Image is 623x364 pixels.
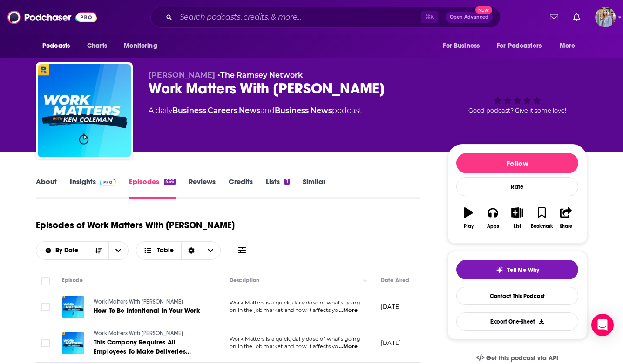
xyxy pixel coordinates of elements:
[595,7,616,27] span: Logged in as JFMuntsinger
[497,40,542,53] span: For Podcasters
[450,15,488,20] span: Open Advanced
[94,298,204,306] a: Work Matters With [PERSON_NAME]
[149,105,362,116] div: A daily podcast
[553,37,587,55] button: open menu
[36,37,82,55] button: open menu
[181,242,201,259] div: Sort Direction
[487,224,499,229] div: Apps
[100,179,116,186] img: Podchaser Pro
[220,71,303,79] a: The Ramsey Network
[239,106,260,115] a: News
[230,336,360,342] span: Work Matters is a quick, daily dose of what’s going
[62,275,83,286] div: Episode
[176,10,421,25] input: Search podcasts, credits, & more...
[360,275,371,286] button: Column Actions
[591,314,614,336] div: Open Intercom Messenger
[554,201,578,235] button: Share
[595,7,616,27] button: Show profile menu
[237,106,239,115] span: ,
[529,201,554,235] button: Bookmark
[55,247,81,254] span: By Date
[136,241,221,260] button: Choose View
[446,12,493,23] button: Open AdvancedNew
[507,266,539,274] span: Tell Me Why
[595,7,616,27] img: User Profile
[94,306,204,316] a: How To Be Intentional In Your Work
[505,201,529,235] button: List
[421,11,438,23] span: ⌘ K
[303,177,325,199] a: Similar
[94,330,183,337] span: Work Matters With [PERSON_NAME]
[117,37,169,55] button: open menu
[36,177,57,199] a: About
[514,224,521,229] div: List
[560,224,572,229] div: Share
[94,298,183,305] span: Work Matters With [PERSON_NAME]
[275,106,332,115] a: Business News
[38,64,131,157] img: Work Matters With Ken Coleman
[164,179,176,185] div: 466
[87,40,107,53] span: Charts
[456,201,481,235] button: Play
[381,339,401,347] p: [DATE]
[149,71,215,79] span: [PERSON_NAME]
[481,201,505,235] button: Apps
[475,6,492,14] span: New
[381,275,409,286] div: Date Aired
[260,106,275,115] span: and
[208,106,237,115] a: Careers
[546,9,562,25] a: Show notifications dropdown
[230,343,338,350] span: on in the job market and how it affects yo
[456,260,578,279] button: tell me why sparkleTell Me Why
[284,179,289,185] div: 1
[456,312,578,331] button: Export One-Sheet
[36,241,129,260] h2: Choose List sort
[339,343,358,351] span: ...More
[36,247,89,254] button: open menu
[172,106,206,115] a: Business
[189,177,216,199] a: Reviews
[89,242,108,259] button: Sort Direction
[381,303,401,311] p: [DATE]
[70,177,116,199] a: InsightsPodchaser Pro
[230,307,338,313] span: on in the job market and how it affects yo
[447,71,587,128] div: Good podcast? Give it some love!
[206,106,208,115] span: ,
[150,7,501,28] div: Search podcasts, credits, & more...
[94,307,200,315] span: How To Be Intentional In Your Work
[41,339,50,347] span: Toggle select row
[496,266,503,274] img: tell me why sparkle
[230,275,259,286] div: Description
[108,242,128,259] button: open menu
[569,9,584,25] a: Show notifications dropdown
[456,177,578,196] div: Rate
[464,224,474,229] div: Play
[81,37,113,55] a: Charts
[94,330,205,338] a: Work Matters With [PERSON_NAME]
[560,40,576,53] span: More
[36,219,235,231] h1: Episodes of Work Matters With [PERSON_NAME]
[486,354,558,362] span: Get this podcast via API
[129,177,176,199] a: Episodes466
[42,40,70,53] span: Podcasts
[443,40,480,53] span: For Business
[157,247,174,254] span: Table
[229,177,253,199] a: Credits
[94,338,205,357] a: This Company Requires All Employees To Make Deliveries (Including The CEO)
[491,37,555,55] button: open menu
[7,8,97,26] img: Podchaser - Follow, Share and Rate Podcasts
[531,224,553,229] div: Bookmark
[266,177,289,199] a: Lists1
[124,40,157,53] span: Monitoring
[41,303,50,311] span: Toggle select row
[456,287,578,305] a: Contact This Podcast
[456,153,578,173] button: Follow
[217,71,303,79] span: •
[339,307,358,314] span: ...More
[230,299,360,306] span: Work Matters is a quick, daily dose of what’s going
[436,37,491,55] button: open menu
[468,107,566,114] span: Good podcast? Give it some love!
